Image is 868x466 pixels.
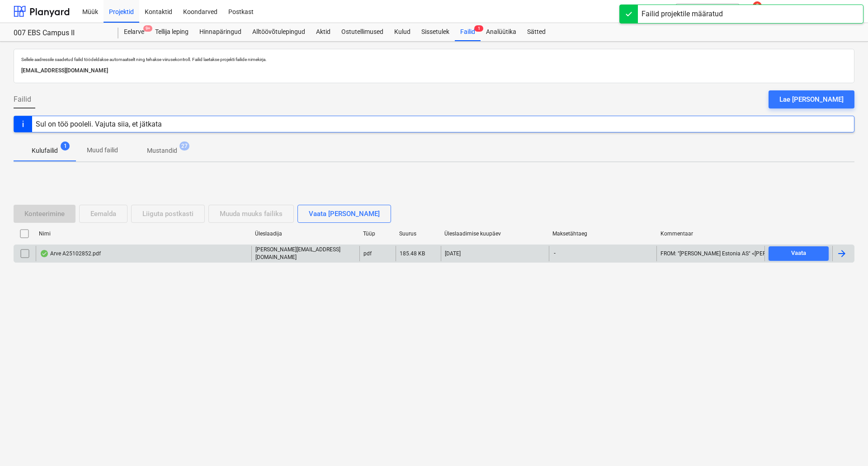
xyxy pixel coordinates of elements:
[552,231,653,237] div: Maksetähtaeg
[32,146,58,155] p: Kulufailid
[40,250,49,257] div: Andmed failist loetud
[311,23,336,41] a: Aktid
[194,23,247,41] a: Hinnapäringud
[444,231,545,237] div: Üleslaadimise kuupäev
[481,23,522,41] a: Analüütika
[147,146,177,155] p: Mustandid
[769,90,854,108] button: Lae [PERSON_NAME]
[455,23,481,41] div: Failid
[255,246,356,261] p: [PERSON_NAME][EMAIL_ADDRESS][DOMAIN_NAME]
[309,208,380,220] div: Vaata [PERSON_NAME]
[297,205,391,223] button: Vaata [PERSON_NAME]
[791,248,806,259] div: Vaata
[118,23,150,41] a: Eelarve9+
[179,141,189,151] span: 27
[779,94,844,105] div: Lae [PERSON_NAME]
[87,146,118,155] p: Muud failid
[336,23,389,41] a: Ostutellimused
[143,25,152,32] span: 9+
[823,423,868,466] iframe: Chat Widget
[363,250,372,257] div: pdf
[553,249,557,257] span: -
[660,231,761,237] div: Kommentaar
[118,23,150,41] div: Eelarve
[21,66,847,75] p: [EMAIL_ADDRESS][DOMAIN_NAME]
[36,120,162,128] div: Sul on töö pooleli. Vajuta siia, et jätkata
[14,28,108,38] div: 007 EBS Campus II
[40,250,101,257] div: Arve A25102852.pdf
[21,56,847,62] p: Sellele aadressile saadetud failid töödeldakse automaatselt ning tehakse viirusekontroll. Failid ...
[642,9,723,19] div: Failid projektile määratud
[150,23,194,41] a: Tellija leping
[14,94,31,105] span: Failid
[474,25,483,32] span: 1
[445,250,461,257] div: [DATE]
[389,23,416,41] a: Kulud
[416,23,455,41] a: Sissetulek
[363,231,392,237] div: Tüüp
[247,23,311,41] a: Alltöövõtulepingud
[769,246,829,261] button: Vaata
[399,231,437,237] div: Suurus
[39,231,248,237] div: Nimi
[255,231,356,237] div: Üleslaadija
[522,23,551,41] a: Sätted
[455,23,481,41] a: Failid1
[61,141,70,151] span: 1
[400,250,425,257] div: 185.48 KB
